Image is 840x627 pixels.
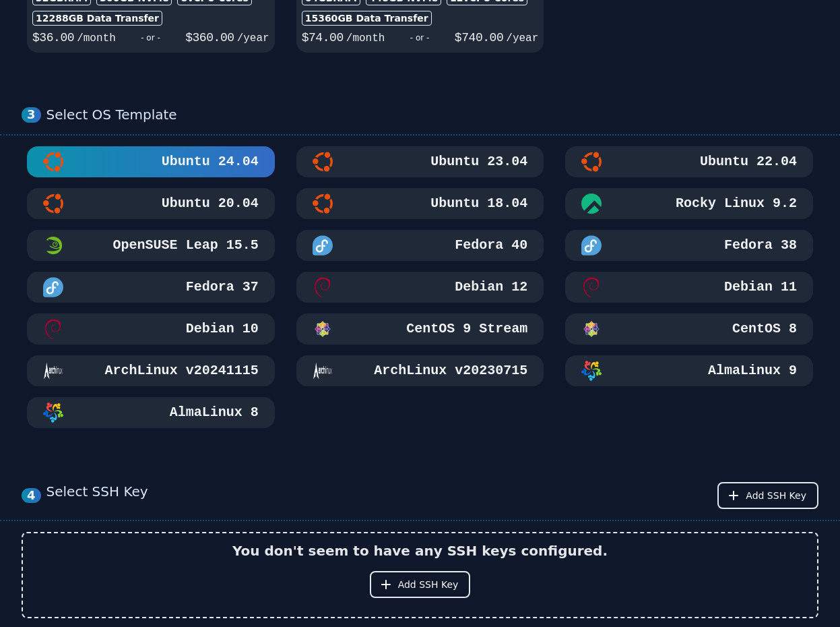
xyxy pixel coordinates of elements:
span: /month [77,32,116,44]
div: Select SSH Key [46,482,148,509]
img: Ubuntu 18.04 [313,193,333,214]
div: 3 [22,107,41,123]
h3: Ubuntu 22.04 [697,152,797,171]
span: /year [237,32,269,44]
h3: Debian 12 [452,278,527,297]
h3: Ubuntu 24.04 [159,152,259,171]
h3: Rocky Linux 9.2 [673,194,797,213]
button: Ubuntu 23.04Ubuntu 23.04 [296,146,544,177]
button: ArchLinux v20230715ArchLinux v20230715 [296,355,544,386]
button: Ubuntu 22.04Ubuntu 22.04 [565,146,813,177]
span: Add SSH Key [746,489,806,502]
h3: Fedora 37 [183,278,259,297]
button: Fedora 37Fedora 37 [27,272,275,303]
h3: CentOS 8 [730,320,797,338]
button: AlmaLinux 9AlmaLinux 9 [565,355,813,386]
img: ArchLinux v20241115 [43,361,63,381]
img: Ubuntu 24.04 [43,152,63,172]
span: /year [506,32,538,44]
button: Debian 12Debian 12 [296,272,544,303]
h3: Ubuntu 18.04 [428,194,527,213]
button: Add SSH Key [370,571,471,598]
button: AlmaLinux 8AlmaLinux 8 [27,397,275,428]
h3: AlmaLinux 9 [705,361,797,380]
button: Debian 10Debian 10 [27,313,275,345]
div: 15360 GB Data Transfer [302,11,432,26]
h3: OpenSUSE Leap 15.5 [110,236,259,255]
img: CentOS 8 [581,319,602,339]
button: CentOS 9 StreamCentOS 9 Stream [296,313,544,345]
h3: Debian 10 [183,320,259,338]
button: ArchLinux v20241115ArchLinux v20241115 [27,355,275,386]
span: $ 74.00 [302,31,344,44]
span: Add SSH Key [398,578,459,591]
h3: Debian 11 [721,278,797,297]
h3: Fedora 40 [452,236,527,255]
button: Add SSH Key [717,482,818,509]
button: Fedora 38Fedora 38 [565,230,813,261]
h3: Ubuntu 23.04 [428,152,527,171]
button: CentOS 8CentOS 8 [565,313,813,345]
button: Ubuntu 24.04Ubuntu 24.04 [27,146,275,177]
div: - or - [385,28,454,47]
img: Ubuntu 22.04 [581,152,602,172]
img: Fedora 40 [313,235,333,256]
img: AlmaLinux 9 [581,361,602,381]
div: Select OS Template [46,107,818,123]
img: OpenSUSE Leap 15.5 Minimal [43,235,63,256]
div: 12288 GB Data Transfer [32,11,162,26]
img: Rocky Linux 9.2 [581,193,602,214]
img: Debian 12 [313,277,333,297]
div: 4 [22,488,41,504]
h3: CentOS 9 Stream [403,320,527,338]
img: Debian 10 [43,319,63,339]
button: Ubuntu 20.04Ubuntu 20.04 [27,188,275,219]
h3: Fedora 38 [721,236,797,255]
button: Rocky Linux 9.2Rocky Linux 9.2 [565,188,813,219]
h2: You don't seem to have any SSH keys configured. [232,541,608,560]
img: Fedora 37 [43,277,63,297]
img: Debian 11 [581,277,602,297]
span: $ 740.00 [455,31,503,44]
h3: ArchLinux v20230715 [371,361,527,380]
img: Ubuntu 23.04 [313,152,333,172]
span: $ 360.00 [185,31,234,44]
img: CentOS 9 Stream [313,319,333,339]
h3: Ubuntu 20.04 [159,194,259,213]
div: - or - [116,28,185,47]
button: Debian 11Debian 11 [565,272,813,303]
span: /month [346,32,385,44]
h3: AlmaLinux 8 [167,403,259,422]
span: $ 36.00 [32,31,74,44]
h3: ArchLinux v20241115 [102,361,259,380]
img: AlmaLinux 8 [43,402,63,423]
img: ArchLinux v20230715 [313,361,333,381]
button: Fedora 40Fedora 40 [296,230,544,261]
button: OpenSUSE Leap 15.5 MinimalOpenSUSE Leap 15.5 [27,230,275,261]
img: Ubuntu 20.04 [43,193,63,214]
button: Ubuntu 18.04Ubuntu 18.04 [296,188,544,219]
img: Fedora 38 [581,235,602,256]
